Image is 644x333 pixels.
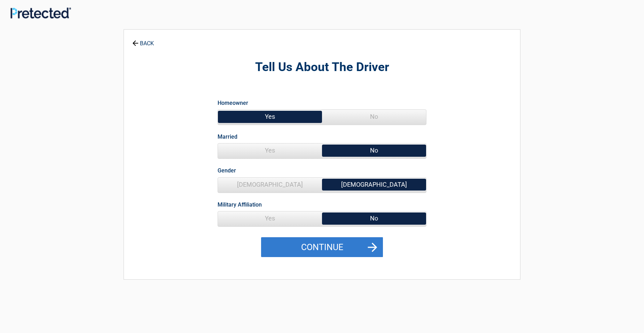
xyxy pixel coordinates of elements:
[218,178,322,192] span: [DEMOGRAPHIC_DATA]
[162,59,482,76] h2: Tell Us About The Driver
[218,98,248,108] label: Homeowner
[322,211,426,225] span: No
[322,178,426,192] span: [DEMOGRAPHIC_DATA]
[218,211,322,225] span: Yes
[261,237,383,257] button: Continue
[322,144,426,157] span: No
[218,132,237,141] label: Married
[218,166,236,175] label: Gender
[322,110,426,124] span: No
[131,34,155,46] a: BACK
[218,200,262,209] label: Military Affiliation
[218,144,322,157] span: Yes
[218,110,322,124] span: Yes
[10,7,71,18] img: Main Logo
